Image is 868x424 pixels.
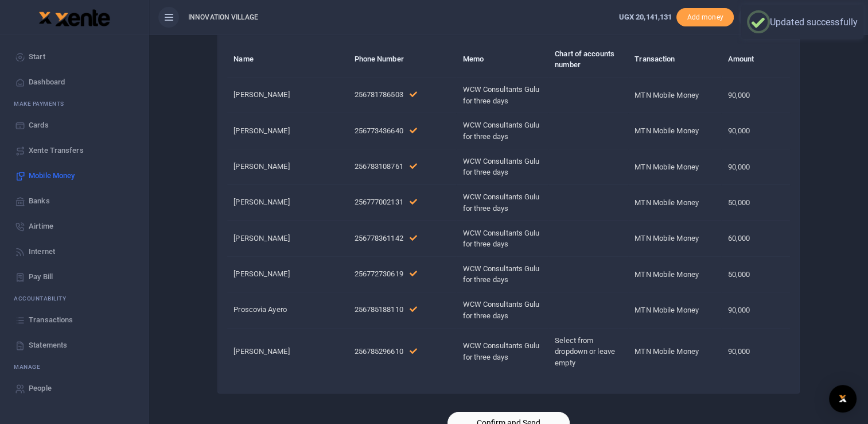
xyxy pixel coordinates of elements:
[628,221,721,256] td: MTN Mobile Money
[456,77,548,113] td: WCW Consultants Gulu for three days
[9,264,139,290] a: Pay Bill
[29,383,52,394] span: People
[619,13,672,21] span: UGX 20,141,131
[38,13,111,21] a: logo-small logo-large logo-large
[29,314,73,326] span: Transactions
[456,328,548,375] td: WCW Consultants Gulu for three days
[628,42,721,78] th: Transaction: activate to sort column ascending
[456,42,548,78] th: Memo: activate to sort column ascending
[355,269,403,278] span: 256772730619
[829,385,857,413] div: Open Intercom Messenger
[233,126,289,135] span: [PERSON_NAME]
[9,95,139,113] li: M
[721,42,789,78] th: Amount: activate to sort column ascending
[9,70,139,95] a: Dashboard
[410,162,417,171] a: This number has been validated
[721,221,789,256] td: 60,000
[628,77,721,113] td: MTN Mobile Money
[348,42,456,78] th: Phone Number: activate to sort column ascending
[29,145,84,156] span: Xente Transfers
[770,17,858,28] div: Updated successfully
[9,290,139,307] li: Ac
[676,8,734,27] li: Toup your wallet
[29,340,67,351] span: Statements
[619,11,672,23] a: UGX 20,141,131
[355,90,403,99] span: 256781786503
[29,246,55,257] span: Internet
[410,126,417,135] a: This number has been validated
[29,170,75,182] span: Mobile Money
[456,185,548,221] td: WCW Consultants Gulu for three days
[22,295,66,302] span: countability
[628,149,721,184] td: MTN Mobile Money
[9,376,139,401] a: People
[233,198,289,206] span: [PERSON_NAME]
[9,163,139,188] a: Mobile Money
[355,198,403,206] span: 256777002131
[9,333,139,358] a: Statements
[29,51,45,63] span: Start
[9,358,139,376] li: M
[227,42,348,78] th: Name: activate to sort column descending
[456,149,548,184] td: WCW Consultants Gulu for three days
[410,269,417,278] a: This number has been validated
[9,113,139,138] a: Cards
[233,162,289,171] span: [PERSON_NAME]
[38,11,52,25] img: logo-small
[184,12,263,22] span: INNOVATION VILLAGE
[410,347,417,356] a: This number has been validated
[548,328,628,375] td: Select from dropdown or leave empty
[721,292,789,328] td: 90,000
[628,113,721,149] td: MTN Mobile Money
[9,239,139,264] a: Internet
[233,347,289,356] span: [PERSON_NAME]
[355,234,403,242] span: 256778361142
[355,347,403,356] span: 256785296610
[410,305,417,314] a: This number has been validated
[29,195,50,207] span: Banks
[9,188,139,214] a: Banks
[628,328,721,375] td: MTN Mobile Money
[721,149,789,184] td: 90,000
[628,185,721,221] td: MTN Mobile Money
[20,364,41,370] span: anage
[9,307,139,333] a: Transactions
[721,328,789,375] td: 90,000
[9,138,139,163] a: Xente Transfers
[355,162,403,171] span: 256783108761
[9,214,139,239] a: Airtime
[456,113,548,149] td: WCW Consultants Gulu for three days
[233,90,289,99] span: [PERSON_NAME]
[721,185,789,221] td: 50,000
[29,221,53,232] span: Airtime
[628,256,721,292] td: MTN Mobile Money
[355,126,403,135] span: 256773436640
[233,305,287,314] span: Proscovia Ayero
[721,256,789,292] td: 50,000
[410,198,417,206] a: This number has been validated
[548,42,628,78] th: Chart of accounts number: activate to sort column ascending
[55,9,111,26] img: logo-large
[410,234,417,242] a: This number has been validated
[456,256,548,292] td: WCW Consultants Gulu for three days
[29,271,53,283] span: Pay Bill
[676,8,734,27] span: Add money
[721,113,789,149] td: 90,000
[456,292,548,328] td: WCW Consultants Gulu for three days
[233,234,289,242] span: [PERSON_NAME]
[29,120,49,131] span: Cards
[355,305,403,314] span: 256785188110
[676,12,734,21] a: Add money
[456,221,548,256] td: WCW Consultants Gulu for three days
[721,77,789,113] td: 90,000
[9,44,139,70] a: Start
[29,76,65,88] span: Dashboard
[614,11,676,23] li: Wallet ballance
[410,90,417,99] a: This number has been validated
[233,269,289,278] span: [PERSON_NAME]
[628,292,721,328] td: MTN Mobile Money
[20,101,64,107] span: ake Payments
